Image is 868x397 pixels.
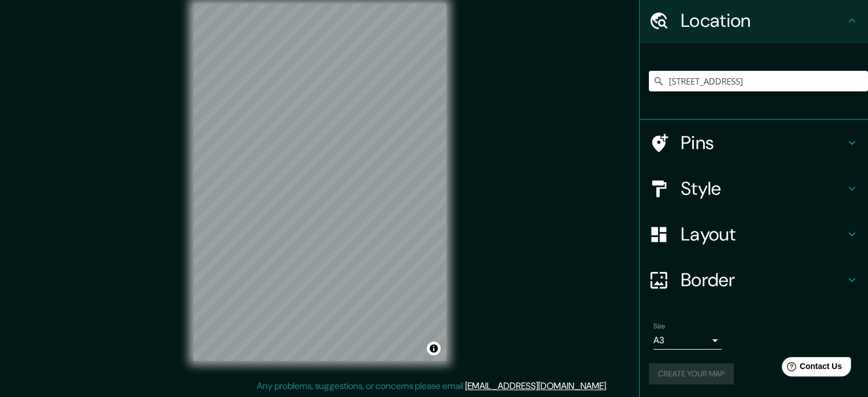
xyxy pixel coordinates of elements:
h4: Location [681,9,845,32]
input: Pick your city or area [649,71,868,91]
div: . [609,379,612,393]
canvas: Map [193,3,446,361]
div: Border [640,257,868,303]
h4: Border [681,268,845,291]
h4: Layout [681,223,845,246]
h4: Pins [681,131,845,154]
h4: Style [681,177,845,200]
iframe: Help widget launcher [766,352,855,384]
div: Layout [640,211,868,257]
div: . [608,379,609,393]
button: Toggle attribution [427,342,441,355]
div: Style [640,166,868,211]
a: [EMAIL_ADDRESS][DOMAIN_NAME] [465,380,606,392]
div: Pins [640,120,868,166]
label: Size [653,322,665,331]
p: Any problems, suggestions, or concerns please email . [257,379,608,393]
div: A3 [653,331,722,350]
